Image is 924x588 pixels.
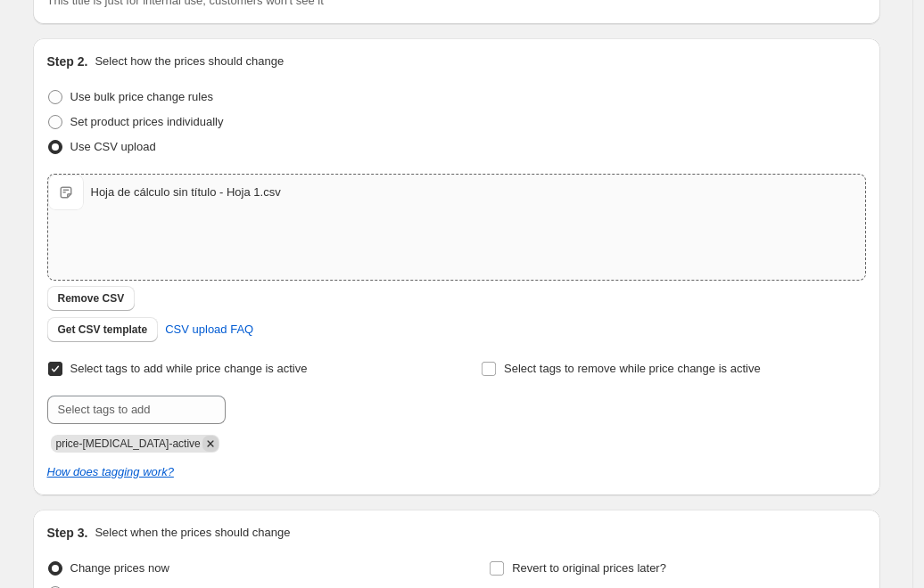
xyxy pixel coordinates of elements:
[70,561,169,575] span: Change prices now
[512,561,666,575] span: Revert to original prices later?
[58,323,148,337] span: Get CSV template
[95,53,284,70] p: Select how the prices should change
[165,321,253,339] span: CSV upload FAQ
[95,524,290,542] p: Select when the prices should change
[154,315,264,344] a: CSV upload FAQ
[47,465,174,478] a: How does tagging work?
[504,362,761,375] span: Select tags to remove while price change is active
[47,53,88,70] h2: Step 2.
[70,115,224,128] span: Set product prices individually
[70,362,308,375] span: Select tags to add while price change is active
[56,437,201,450] span: price-change-job-active
[70,140,156,153] span: Use CSV upload
[47,396,226,424] input: Select tags to add
[47,317,159,342] button: Get CSV template
[202,436,219,452] button: Remove price-change-job-active
[47,524,88,542] h2: Step 3.
[47,286,136,311] button: Remove CSV
[58,291,125,306] span: Remove CSV
[70,90,213,103] span: Use bulk price change rules
[91,184,281,201] div: Hoja de cálculo sin título - Hoja 1.csv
